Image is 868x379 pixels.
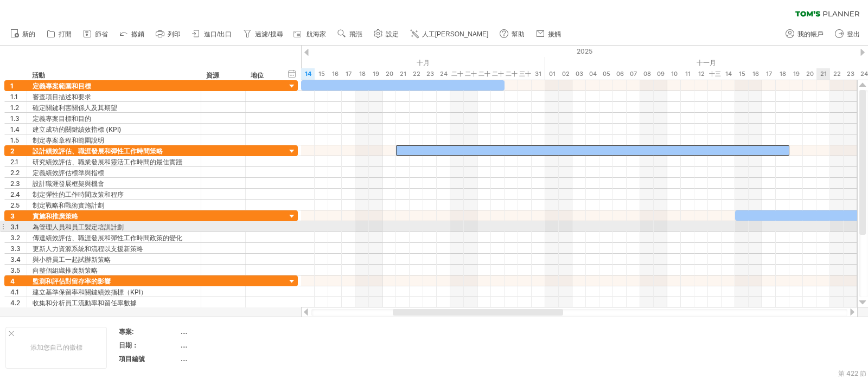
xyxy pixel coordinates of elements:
a: 飛漲 [335,27,366,41]
div: 2025年10月24日星期五 [437,68,450,80]
font: 1.5 [10,136,19,144]
font: 2.1 [10,158,18,166]
font: 17 [766,70,772,78]
font: 新的 [22,30,35,38]
font: 18 [359,70,366,78]
font: 2.2 [10,169,20,177]
div: 2025年10月16日星期四 [328,68,342,80]
font: 我的帳戶 [797,30,824,38]
a: 接觸 [533,27,564,41]
div: 2025年11月19日星期三 [789,68,803,80]
font: 22 [413,70,420,78]
div: 2025年10月17日星期五 [342,68,355,80]
font: 22 [833,70,841,78]
font: 收集和分析員工流動率和留任率數據 [33,299,137,307]
font: 節省 [95,30,108,38]
div: 2025年10月21日星期二 [396,68,410,80]
div: 2025年11月18日星期二 [776,68,789,80]
font: 制定彈性的工作時間政策和程序 [33,190,124,198]
font: 確定關鍵利害關係人及其期望 [33,104,117,112]
font: 2025 [577,47,592,55]
div: 2025年11月8日星期六 [640,68,654,80]
font: 10 [671,70,678,78]
div: 2025年10月31日星期五 [532,68,545,80]
font: 二十七 [478,70,490,89]
font: 設定 [386,30,399,38]
div: 2025年11月9日星期日 [654,68,667,80]
font: 十一月 [697,59,716,67]
font: 3.5 [10,266,20,274]
font: 03 [576,70,583,78]
font: 2.3 [10,179,20,188]
a: 人工[PERSON_NAME] [407,27,492,41]
font: 設計職涯發展框架與機會 [33,179,104,188]
font: 19 [373,70,379,78]
font: 24 [860,70,868,78]
div: 2025年11月4日星期二 [586,68,599,80]
div: 2025年11月2日星期日 [559,68,572,80]
font: 人工[PERSON_NAME] [422,30,489,38]
div: 2025年11月13日，星期四 [708,68,722,80]
div: 2025年11月1日星期六 [545,68,559,80]
font: 三十 [519,70,531,78]
div: 2025年10月26日星期日 [464,68,477,80]
div: 2025年10月22日星期三 [410,68,423,80]
font: 06 [616,70,624,78]
font: 建立成功的關鍵績效指標 (KPI) [33,125,122,133]
font: 07 [630,70,637,78]
font: 20 [806,70,814,78]
font: 幫助 [512,30,525,38]
font: 24 [440,70,448,78]
div: 2025年10月20日星期一 [382,68,396,80]
font: 15 [739,70,745,78]
font: 19 [793,70,800,78]
font: 02 [562,70,570,78]
font: 研究績效評估、職業發展和靈活工作時間的最佳實踐 [33,158,182,166]
font: 2.5 [10,201,20,209]
a: 新的 [8,27,39,41]
a: 過濾/搜尋 [240,27,286,41]
font: 15 [318,70,325,78]
font: 3.2 [10,234,20,242]
div: 2025年11月15日星期六 [735,68,749,80]
font: 資源 [206,71,219,79]
font: 過濾/搜尋 [255,30,283,38]
a: 航海家 [292,27,329,41]
font: 31 [535,70,541,78]
div: 2025年11月20日，星期四 [803,68,816,80]
div: 2025年10月29日星期三 [505,68,518,80]
font: 2 [10,147,15,155]
font: 二十九 [506,70,518,89]
font: 1.4 [10,125,20,133]
font: 2.4 [10,190,20,198]
a: 登出 [832,27,863,41]
font: 監測和評估對留存率的影響 [33,277,111,285]
div: 2025年11月5日星期三 [599,68,613,80]
font: 審查項目描述和要求 [33,93,91,101]
a: 幫助 [497,27,528,41]
font: 地位 [251,71,264,79]
font: 09 [657,70,665,78]
font: 05 [603,70,610,78]
font: 向整個組織推廣新策略 [33,266,98,274]
font: 實施和推廣策略 [33,212,78,220]
div: 2025年11月11日星期二 [681,68,694,80]
font: 4 [10,277,15,285]
a: 列印 [153,27,184,41]
font: 設計績效評估、職涯發展和彈性工作時間策略 [33,147,163,155]
font: 進口/出口 [204,30,232,38]
font: 11 [685,70,691,78]
font: 定義專案範圍和目標 [33,82,91,90]
div: 2025年10月18日星期六 [355,68,369,80]
font: 3.3 [10,245,21,253]
div: 2025年11月14日星期五 [722,68,735,80]
font: 列印 [168,30,181,38]
font: 飛漲 [349,30,362,38]
font: 16 [332,70,339,78]
div: 2025年11月3日星期一 [572,68,586,80]
font: 01 [549,70,556,78]
font: 打開 [59,30,72,38]
div: 2025年11月17日星期一 [762,68,776,80]
font: 23 [847,70,854,78]
font: 21 [400,70,406,78]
